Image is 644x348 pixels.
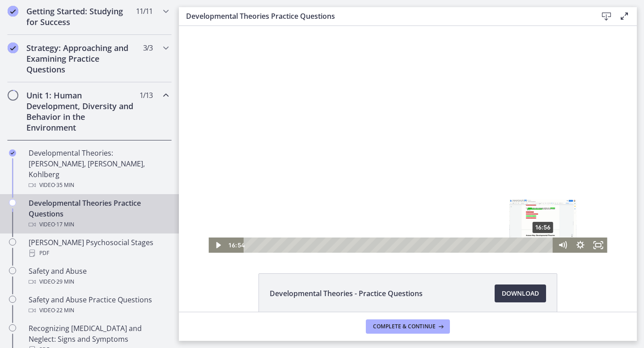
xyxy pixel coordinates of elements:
h2: Strategy: Approaching and Examining Practice Questions [26,42,136,75]
button: Fullscreen [411,212,428,227]
span: Download [502,288,539,299]
div: Video [29,219,168,230]
button: Show settings menu [393,212,411,227]
i: Completed [8,6,18,17]
div: Developmental Theories: [PERSON_NAME], [PERSON_NAME], Kohlberg [29,148,168,191]
h2: Unit 1: Human Development, Diversity and Behavior in the Environment [26,90,136,133]
span: 3 / 3 [143,42,153,53]
span: Developmental Theories - Practice Questions [270,288,423,299]
span: Complete & continue [373,323,436,330]
span: · 35 min [55,180,74,191]
i: Completed [9,149,16,157]
span: · 17 min [55,219,74,230]
div: Video [29,305,168,316]
div: PDF [29,248,168,259]
div: Safety and Abuse Practice Questions [29,294,168,316]
div: Safety and Abuse [29,266,168,287]
span: 1 / 13 [140,90,153,101]
button: Complete & continue [366,319,450,334]
h2: Getting Started: Studying for Success [26,6,136,27]
div: Developmental Theories Practice Questions [29,198,168,230]
i: Completed [8,42,18,53]
div: [PERSON_NAME] Psychosocial Stages [29,237,168,259]
div: Video [29,180,168,191]
span: 11 / 11 [136,6,153,17]
a: Download [495,284,546,302]
button: Mute [375,212,393,227]
span: · 22 min [55,305,74,316]
span: · 29 min [55,276,74,287]
h3: Developmental Theories Practice Questions [186,11,583,21]
iframe: Video Lesson [179,26,637,253]
div: Video [29,276,168,287]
